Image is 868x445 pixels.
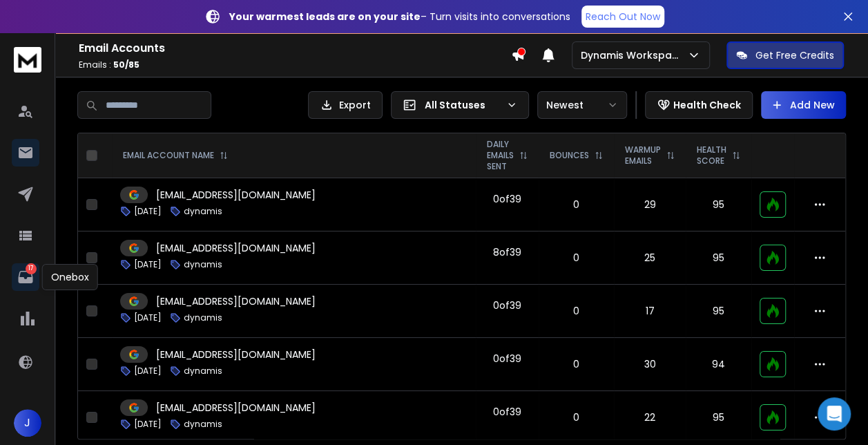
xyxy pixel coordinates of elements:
[134,312,162,323] p: [DATE]
[697,144,726,167] p: HEALTH SCORE
[547,410,606,424] p: 0
[156,401,316,415] p: [EMAIL_ADDRESS][DOMAIN_NAME]
[14,47,41,73] img: logo
[308,91,383,119] button: Export
[184,259,222,270] p: dynamis
[184,312,222,323] p: dynamis
[134,419,162,430] p: [DATE]
[493,405,521,419] div: 0 of 39
[113,59,139,70] span: 50 / 85
[645,91,753,119] button: Health Check
[614,231,686,285] td: 25
[156,188,316,202] p: [EMAIL_ADDRESS][DOMAIN_NAME]
[547,304,606,318] p: 0
[614,391,686,444] td: 22
[184,206,222,217] p: dynamis
[134,206,162,217] p: [DATE]
[26,263,37,274] p: 17
[184,366,222,377] p: dynamis
[184,419,222,430] p: dynamis
[14,409,41,437] button: J
[686,285,751,338] td: 95
[156,348,316,361] p: [EMAIL_ADDRESS][DOMAIN_NAME]
[614,338,686,391] td: 30
[229,10,421,23] strong: Your warmest leads are on your site
[726,41,844,69] button: Get Free Credits
[686,178,751,231] td: 95
[79,40,511,57] h1: Email Accounts
[755,48,834,62] p: Get Free Credits
[686,338,751,391] td: 94
[547,357,606,371] p: 0
[123,150,228,161] div: EMAIL ACCOUNT NAME
[673,98,741,112] p: Health Check
[686,231,751,285] td: 95
[537,91,627,119] button: Newest
[493,192,521,206] div: 0 of 39
[761,91,846,119] button: Add New
[493,245,521,259] div: 8 of 39
[581,6,664,28] a: Reach Out Now
[818,397,851,430] div: Open Intercom Messenger
[550,150,589,161] p: BOUNCES
[156,241,316,255] p: [EMAIL_ADDRESS][DOMAIN_NAME]
[42,264,98,290] div: Onebox
[425,98,501,112] p: All Statuses
[79,59,511,70] p: Emails :
[614,285,686,338] td: 17
[134,366,162,377] p: [DATE]
[12,263,39,291] a: 17
[586,10,660,23] p: Reach Out Now
[493,352,521,366] div: 0 of 39
[581,48,687,62] p: Dynamis Workspace
[625,144,661,167] p: WARMUP EMAILS
[686,391,751,444] td: 95
[487,139,514,172] p: DAILY EMAILS SENT
[229,10,570,23] p: – Turn visits into conversations
[547,251,606,265] p: 0
[493,299,521,312] div: 0 of 39
[614,178,686,231] td: 29
[134,259,162,270] p: [DATE]
[547,198,606,211] p: 0
[156,294,316,308] p: [EMAIL_ADDRESS][DOMAIN_NAME]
